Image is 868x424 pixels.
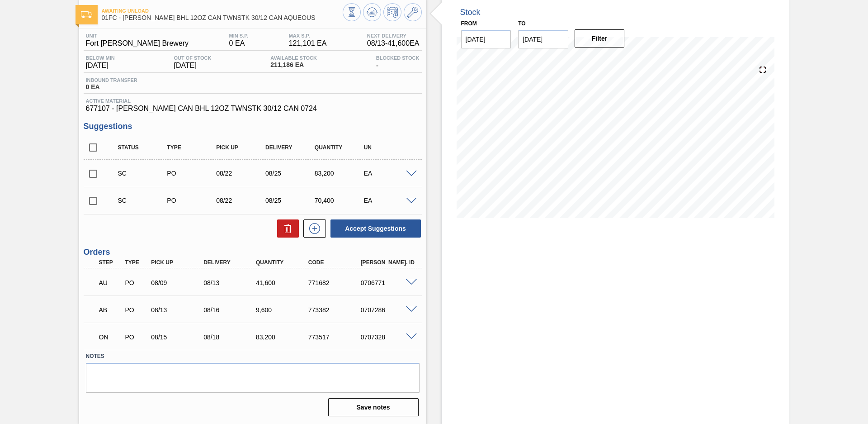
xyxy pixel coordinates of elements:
div: Purchase order [165,197,219,204]
span: Fort [PERSON_NAME] Brewery [86,39,189,48]
span: Inbound Transfer [86,77,137,83]
div: 771682 [306,279,365,286]
span: 211,186 EA [270,62,317,68]
div: Awaiting Unload [97,273,124,293]
label: to [518,20,525,27]
div: New suggestion [299,219,326,238]
span: [DATE] [174,62,212,70]
button: Stocks Overview [343,3,361,21]
label: From [461,20,477,27]
img: Ícone [81,11,92,18]
span: Awaiting Unload [102,8,343,14]
div: Status [116,144,170,151]
span: Unit [86,33,189,38]
div: Delivery [201,259,260,266]
div: 08/18/2025 [201,333,260,341]
input: mm/dd/yyyy [518,30,568,48]
span: 677107 - [PERSON_NAME] CAN BHL 12OZ TWNSTK 30/12 CAN 0724 [86,105,420,113]
div: 08/16/2025 [201,306,260,314]
span: Out Of Stock [174,55,212,61]
button: Schedule Inventory [383,3,401,21]
div: Type [123,259,150,266]
button: Update Chart [363,3,381,21]
span: 08/13 - 41,600 EA [367,39,420,48]
div: Purchase order [123,279,150,286]
div: Suggestion Created [116,197,170,204]
div: Step [97,259,124,266]
span: Active Material [86,98,420,104]
div: 08/09/2025 [149,279,208,286]
div: Pick up [214,144,269,151]
div: Awaiting Pick Up [97,300,124,320]
button: Accept Suggestions [330,219,421,238]
button: Filter [575,29,625,48]
span: MAX S.P. [289,33,327,38]
div: EA [362,170,416,177]
div: Suggestion Created [116,170,170,177]
div: 08/13/2025 [149,306,208,314]
div: Accept Suggestions [326,219,422,238]
div: Purchase order [123,333,150,341]
div: Code [306,259,365,266]
div: 0707286 [359,306,417,314]
div: 773517 [306,333,365,341]
div: Purchase order [123,306,150,314]
p: ON [99,333,122,341]
span: 0 EA [86,84,137,91]
div: 08/22/2025 [214,170,269,177]
span: MIN S.P. [229,33,249,38]
span: Below Min [86,55,115,61]
div: Purchase order [165,170,219,177]
div: Delete Suggestions [273,219,299,238]
div: Type [165,144,219,151]
div: 773382 [306,306,365,314]
input: mm/dd/yyyy [461,30,511,48]
div: 08/25/2025 [263,170,318,177]
span: [DATE] [86,62,115,70]
div: [PERSON_NAME]. ID [359,259,417,266]
div: Quantity [312,144,367,151]
div: 70,400 [312,197,367,204]
div: Quantity [254,259,312,266]
div: - [374,55,422,70]
div: 41,600 [254,279,312,286]
div: Pick up [149,259,208,266]
label: Notes [86,350,420,363]
span: Blocked Stock [376,55,420,61]
div: Negotiating Order [97,327,124,347]
p: AB [99,306,122,314]
div: 08/25/2025 [263,197,318,204]
div: Stock [460,8,481,17]
div: 08/13/2025 [201,279,260,286]
button: Go to Master Data / General [404,3,422,21]
p: AU [99,279,122,286]
span: Available Stock [270,55,317,61]
div: 9,600 [254,306,312,314]
h3: Orders [84,248,422,257]
button: Save notes [328,398,419,416]
div: 08/22/2025 [214,197,269,204]
h3: Suggestions [84,122,422,131]
div: UN [362,144,416,151]
div: 83,200 [254,333,312,341]
div: Delivery [263,144,318,151]
span: 121,101 EA [289,39,327,48]
div: 83,200 [312,170,367,177]
span: 0 EA [229,39,249,48]
div: 0706771 [359,279,417,286]
div: 0707328 [359,333,417,341]
span: 01FC - CARR BHL 12OZ CAN TWNSTK 30/12 CAN AQUEOUS [102,14,343,21]
div: 08/15/2025 [149,333,208,341]
div: EA [362,197,416,204]
span: Next Delivery [367,33,420,38]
